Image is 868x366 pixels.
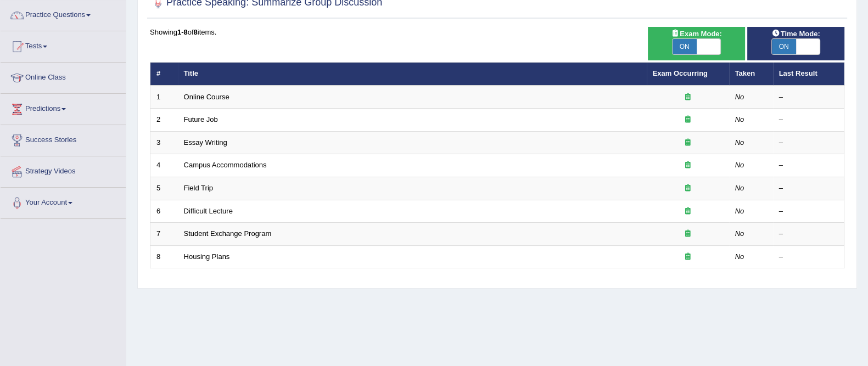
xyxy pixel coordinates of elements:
span: ON [673,39,697,54]
td: 7 [150,223,178,246]
div: – [779,183,838,194]
span: Exam Mode: [667,28,726,40]
a: Difficult Lecture [184,207,233,215]
a: Future Job [184,115,218,123]
a: Online Course [184,93,229,101]
em: No [735,161,744,169]
div: Exam occurring question [653,138,723,148]
em: No [735,138,744,147]
a: Housing Plans [184,252,230,261]
div: – [779,252,838,262]
em: No [735,207,744,215]
a: Online Class [1,63,126,90]
a: Student Exchange Program [184,229,272,238]
th: # [150,63,178,86]
td: 8 [150,245,178,268]
div: – [779,229,838,239]
em: No [735,252,744,261]
div: – [779,160,838,171]
div: – [779,206,838,217]
div: Exam occurring question [653,252,723,262]
a: Success Stories [1,125,126,153]
em: No [735,229,744,238]
th: Taken [729,63,773,86]
a: Your Account [1,188,126,215]
div: Showing of items. [150,27,844,37]
td: 3 [150,131,178,154]
td: 4 [150,154,178,177]
div: – [779,115,838,125]
em: No [735,115,744,123]
div: Exam occurring question [653,92,723,103]
th: Last Result [773,63,844,86]
b: 1-8 [177,28,188,36]
span: ON [772,39,796,54]
div: Exam occurring question [653,183,723,194]
td: 6 [150,200,178,223]
div: Exam occurring question [653,229,723,239]
div: – [779,92,838,103]
td: 1 [150,86,178,109]
div: Exam occurring question [653,206,723,217]
div: – [779,138,838,148]
a: Field Trip [184,184,213,192]
em: No [735,93,744,101]
b: 8 [194,28,198,36]
a: Strategy Videos [1,156,126,184]
div: Show exams occurring in exams [648,27,745,60]
div: Exam occurring question [653,115,723,125]
td: 5 [150,177,178,200]
a: Campus Accommodations [184,161,267,169]
th: Title [178,63,647,86]
div: Exam occurring question [653,160,723,171]
a: Essay Writing [184,138,227,147]
a: Exam Occurring [653,69,708,77]
td: 2 [150,109,178,132]
a: Predictions [1,94,126,121]
em: No [735,184,744,192]
span: Time Mode: [768,28,825,40]
a: Tests [1,31,126,59]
